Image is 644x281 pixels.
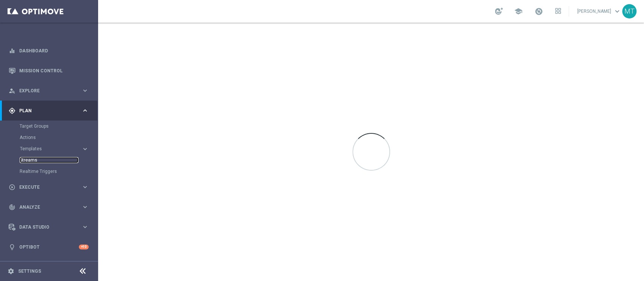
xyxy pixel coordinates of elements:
button: lightbulb Optibot +10 [8,244,89,250]
button: Templates keyboard_arrow_right [20,146,89,152]
div: Optibot [9,237,89,257]
button: Data Studio keyboard_arrow_right [8,224,89,230]
span: Execute [19,185,81,189]
div: Templates [20,143,97,154]
button: track_changes Analyze keyboard_arrow_right [8,204,89,210]
div: Plan [9,107,81,114]
button: gps_fixed Plan keyboard_arrow_right [8,108,89,114]
a: Streams [20,157,78,163]
span: Plan [19,108,81,113]
a: [PERSON_NAME]keyboard_arrow_down [576,6,622,17]
i: gps_fixed [9,107,15,114]
div: Explore [9,87,81,94]
i: keyboard_arrow_right [81,223,89,231]
a: Settings [18,269,41,273]
span: Explore [19,89,81,93]
div: Analyze [9,204,81,211]
i: play_circle_outline [9,184,15,191]
span: Analyze [19,205,81,209]
div: Streams [20,154,97,166]
button: play_circle_outline Execute keyboard_arrow_right [8,184,89,190]
span: Templates [20,147,74,151]
div: Actions [20,132,97,143]
i: settings [8,268,14,275]
div: Mission Control [9,61,89,81]
div: Data Studio [9,224,81,231]
div: Templates [20,147,81,151]
span: school [514,7,523,15]
div: MT [622,4,636,18]
i: track_changes [9,204,15,211]
div: Dashboard [9,41,89,61]
i: keyboard_arrow_right [81,107,89,114]
div: Target Groups [20,121,97,132]
span: keyboard_arrow_down [613,7,621,15]
i: keyboard_arrow_right [81,87,89,94]
a: Dashboard [19,41,89,61]
div: Execute [9,184,81,191]
a: Optibot [19,237,79,257]
i: keyboard_arrow_right [81,145,89,153]
i: lightbulb [9,244,15,250]
a: Target Groups [20,123,78,129]
a: Realtime Triggers [20,168,78,174]
button: person_search Explore keyboard_arrow_right [8,88,89,94]
button: Mission Control [8,68,89,74]
div: Realtime Triggers [20,166,97,177]
i: keyboard_arrow_right [81,203,89,211]
i: equalizer [9,47,15,54]
div: +10 [79,244,89,249]
span: Data Studio [19,225,81,229]
button: equalizer Dashboard [8,48,89,54]
i: keyboard_arrow_right [81,183,89,191]
i: person_search [9,87,15,94]
a: Mission Control [19,61,89,81]
a: Actions [20,134,78,140]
